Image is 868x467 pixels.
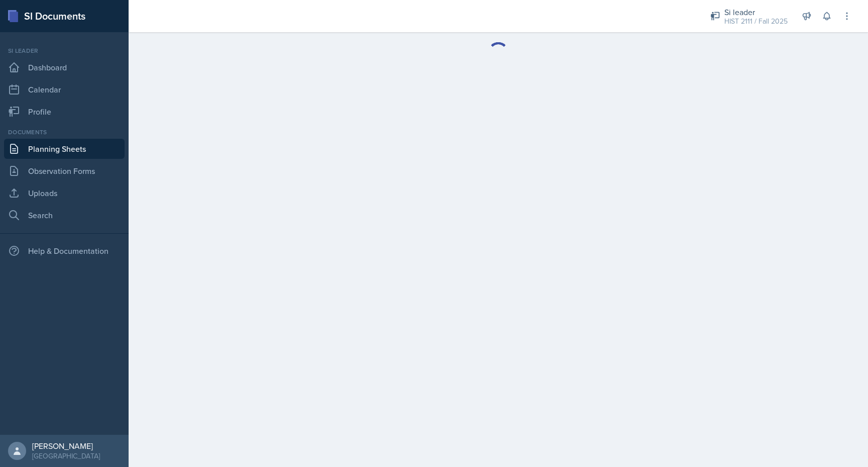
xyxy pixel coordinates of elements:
[4,183,125,203] a: Uploads
[32,441,100,451] div: [PERSON_NAME]
[4,46,125,55] div: Si leader
[4,128,125,137] div: Documents
[4,161,125,181] a: Observation Forms
[4,205,125,225] a: Search
[4,79,125,100] a: Calendar
[4,139,125,159] a: Planning Sheets
[4,57,125,77] a: Dashboard
[4,241,125,261] div: Help & Documentation
[32,451,100,461] div: [GEOGRAPHIC_DATA]
[724,6,788,18] div: Si leader
[724,16,788,27] div: HIST 2111 / Fall 2025
[4,102,125,122] a: Profile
